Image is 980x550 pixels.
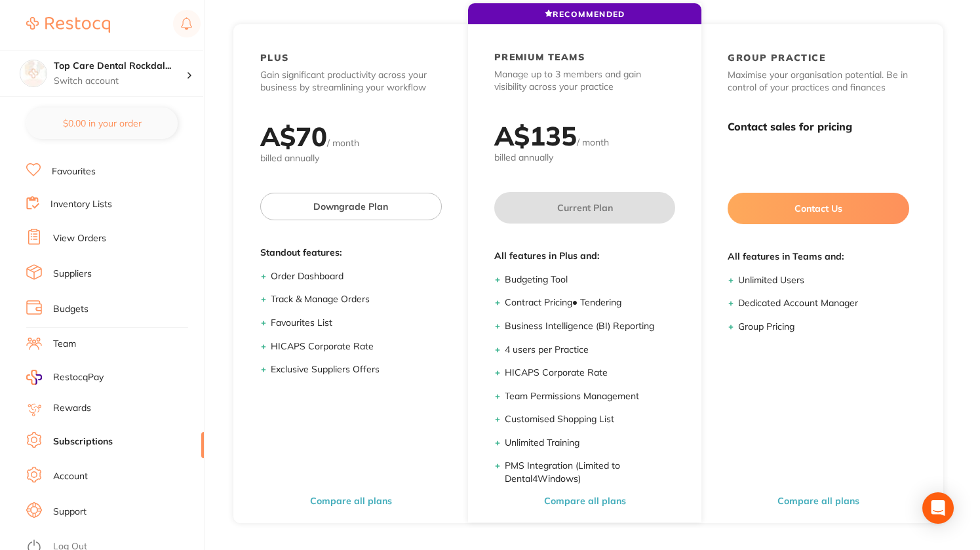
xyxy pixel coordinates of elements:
img: RestocqPay [26,370,42,385]
li: Track & Manage Orders [271,293,442,306]
a: View Orders [53,232,106,245]
li: PMS Integration (Limited to Dental4Windows) [505,460,676,485]
p: Manage up to 3 members and gain visibility across your practice [494,68,676,94]
span: All features in Teams and: [728,250,909,264]
a: Budgets [53,303,88,316]
h2: PLUS [260,52,289,64]
p: Maximise your organisation potential. Be in control of your practices and finances [728,69,909,94]
a: Rewards [53,402,91,415]
span: Standout features: [260,246,442,260]
button: Downgrade Plan [260,193,442,220]
p: Gain significant productivity across your business by streamlining your workflow [260,69,442,94]
li: Unlimited Users [738,274,909,287]
button: Compare all plans [540,495,630,507]
div: Open Intercom Messenger [922,492,954,524]
button: Current Plan [494,192,676,224]
a: Favourites [52,165,96,178]
button: Contact Us [728,193,909,224]
span: / month [327,137,359,149]
h2: A$ 135 [494,119,577,152]
span: RECOMMENDED [545,9,625,19]
span: All features in Plus and: [494,250,676,263]
a: Account [53,470,88,483]
li: Dedicated Account Manager [738,297,909,310]
li: 4 users per Practice [505,344,676,357]
li: Exclusive Suppliers Offers [271,363,442,376]
a: Team [53,338,76,351]
img: Top Care Dental Rockdale [20,60,47,87]
li: Customised Shopping List [505,413,676,426]
li: Order Dashboard [271,270,442,283]
h4: Top Care Dental Rockdale [54,60,186,73]
span: / month [577,136,609,148]
li: Unlimited Training [505,437,676,450]
button: Compare all plans [306,495,396,507]
h2: PREMIUM TEAMS [494,51,585,63]
span: RestocqPay [53,371,104,384]
h3: Contact sales for pricing [728,121,909,133]
a: Support [53,505,87,519]
a: Restocq Logo [26,10,110,40]
button: Compare all plans [774,495,863,507]
h2: GROUP PRACTICE [728,52,825,64]
p: Switch account [54,75,186,88]
span: billed annually [260,152,442,165]
li: HICAPS Corporate Rate [505,366,676,380]
a: Inventory Lists [50,198,112,211]
li: Team Permissions Management [505,390,676,403]
li: HICAPS Corporate Rate [271,340,442,353]
img: Restocq Logo [26,17,110,33]
li: Favourites List [271,317,442,330]
li: Contract Pricing ● Tendering [505,296,676,309]
li: Group Pricing [738,321,909,334]
a: Suppliers [53,267,92,281]
li: Business Intelligence (BI) Reporting [505,320,676,333]
li: Budgeting Tool [505,273,676,286]
button: $0.00 in your order [26,108,178,139]
a: Subscriptions [53,435,113,448]
a: RestocqPay [26,370,104,385]
span: billed annually [494,151,676,165]
h2: A$ 70 [260,120,327,153]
